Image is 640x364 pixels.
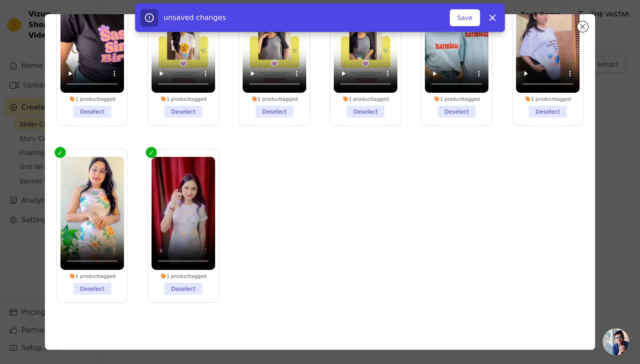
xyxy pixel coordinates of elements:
div: 1 product tagged [152,96,215,102]
div: 1 product tagged [243,96,306,102]
span: unsaved changes [164,13,226,22]
div: 1 product tagged [425,96,488,102]
div: Open chat [603,328,629,355]
div: 1 product tagged [60,96,124,102]
div: 1 product tagged [152,273,215,279]
div: 1 product tagged [60,273,124,279]
div: 1 product tagged [334,96,397,102]
button: Save [450,9,480,26]
div: 1 product tagged [516,96,580,102]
